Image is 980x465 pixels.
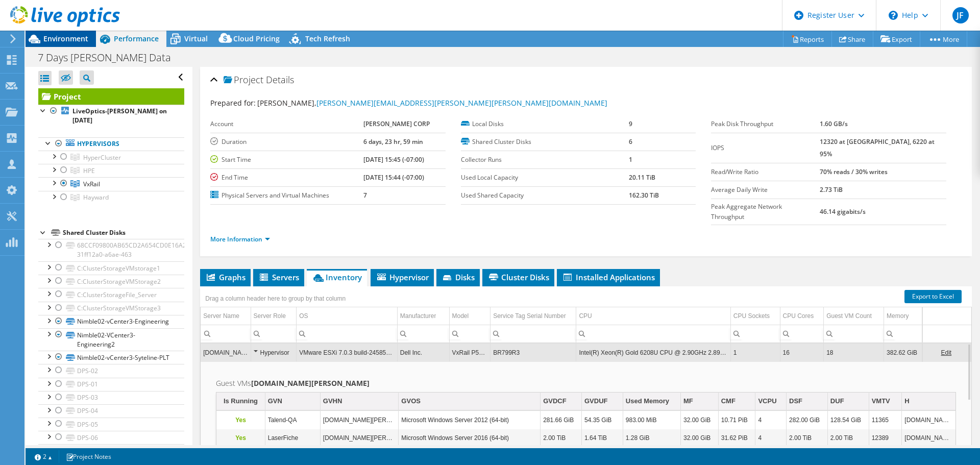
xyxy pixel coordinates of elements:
[824,325,884,342] td: Column Guest VM Count, Filter cell
[889,11,898,20] svg: \n
[461,119,629,129] label: Local Disks
[254,347,294,359] div: Hypervisor
[400,310,436,322] div: Manufacturer
[257,98,607,108] span: [PERSON_NAME],
[38,261,184,275] a: C:ClusterStorageVMstorage1
[541,411,582,429] td: Column GVDCF, Value 281.66 GiB
[363,191,367,200] b: 7
[38,315,184,328] a: Nimble02-vCenter3-Engineering
[316,98,607,108] a: [PERSON_NAME][EMAIL_ADDRESS][PERSON_NAME][PERSON_NAME][DOMAIN_NAME]
[820,137,935,158] b: 12320 at [GEOGRAPHIC_DATA], 6220 at 95%
[83,180,100,188] span: VxRail
[442,272,475,282] span: Disks
[38,239,184,261] a: 68CCF09800AB65CD2A654CD0E16A2E2B-31ff12a0-a6ae-463
[320,393,399,410] td: GVHN Column
[376,272,429,282] span: Hypervisor
[265,411,320,429] td: Column GVN, Value Talend-QA
[491,307,576,325] td: Service Tag Serial Number Column
[320,429,399,447] td: Column GVHN, Value laserfiche.gillig.com
[38,177,184,190] a: VxRail
[869,393,902,410] td: VMTV Column
[83,193,109,202] span: Hayward
[941,349,951,356] a: Edit
[576,344,730,361] td: Column CPU, Value Intel(R) Xeon(R) Gold 6208U CPU @ 2.90GHz 2.89 GHz
[718,393,755,410] td: CMF Column
[33,52,187,63] h1: 7 Days [PERSON_NAME] Data
[38,404,184,418] a: DPS-04
[820,207,866,216] b: 46.14 gigabits/s
[312,272,362,282] span: Inventory
[210,190,363,201] label: Physical Servers and Virtual Machines
[205,272,246,282] span: Graphs
[397,325,449,342] td: Column Manufacturer, Filter cell
[733,310,770,322] div: CPU Sockets
[210,137,363,147] label: Duration
[830,395,844,407] div: DUF
[461,173,629,183] label: Used Local Capacity
[623,429,680,447] td: Column Used Memory, Value 1.28 GiB
[461,190,629,201] label: Used Shared Capacity
[251,307,297,325] td: Server Role Column
[491,325,576,342] td: Column Service Tag Serial Number, Filter cell
[72,107,167,125] b: LiveOptics-[PERSON_NAME] on [DATE]
[579,310,592,322] div: CPU
[251,344,297,361] td: Column Server Role, Value Hypervisor
[824,344,884,361] td: Column Guest VM Count, Value 18
[491,344,576,361] td: Column Service Tag Serial Number, Value BR799R3
[265,393,320,410] td: GVN Column
[216,393,265,410] td: Is Running Column
[297,307,398,325] td: OS Column
[755,393,787,410] td: VCPU Column
[755,411,787,429] td: Column VCPU, Value 4
[320,411,399,429] td: Column GVHN, Value Talend-QA.gillig.com
[623,393,680,410] td: Used Memory Column
[730,344,780,361] td: Column CPU Sockets, Value 1
[399,393,541,410] td: GVOS Column
[680,429,718,447] td: Column MF, Value 32.00 GiB
[869,429,902,447] td: Column VMTV, Value 12389
[210,173,363,183] label: End Time
[582,393,623,410] td: GVDUF Column
[233,34,280,43] span: Cloud Pricing
[38,137,184,151] a: Hypervisors
[541,393,582,410] td: GVDCF Column
[718,429,755,447] td: Column CMF, Value 31.62 PiB
[401,395,421,407] div: GVOS
[487,272,549,282] span: Cluster Disks
[299,310,308,322] div: OS
[38,275,184,288] a: C:ClusterStorageVMStorage2
[711,185,820,195] label: Average Daily Write
[626,395,669,407] div: Used Memory
[629,173,655,182] b: 20.11 TiB
[184,34,208,43] span: Virtual
[201,307,251,325] td: Server Name Column
[38,302,184,315] a: C:ClusterStorageVMStorage3
[251,378,370,388] b: [DOMAIN_NAME][PERSON_NAME]
[83,153,121,162] span: HyperCluster
[493,310,566,322] div: Service Tag Serial Number
[363,173,424,182] b: [DATE] 15:44 (-07:00)
[718,411,755,429] td: Column CMF, Value 10.71 PiB
[201,344,251,361] td: Column Server Name, Value vxr-6.gillig.com
[869,411,902,429] td: Column VMTV, Value 11365
[38,328,184,351] a: Nimble02-VCenter3-Engineering2
[38,391,184,404] a: DPS-03
[884,344,922,361] td: Column Memory, Value 382.62 GiB
[711,167,820,177] label: Read/Write Ratio
[38,288,184,301] a: C:ClusterStorageFile_Server
[254,310,286,322] div: Server Role
[210,119,363,129] label: Account
[783,310,814,322] div: CPU Cores
[887,310,909,322] div: Memory
[210,235,270,243] a: More Information
[584,395,608,407] div: GVDUF
[219,432,262,444] p: Yes
[783,31,832,47] a: Reports
[576,307,730,325] td: CPU Column
[582,411,623,429] td: Column GVDUF, Value 54.35 GiB
[297,344,398,361] td: Column OS, Value VMware ESXi 7.0.3 build-24585291
[363,119,430,128] b: [PERSON_NAME] CORP
[38,351,184,364] a: Nimble02-vCenter3-Syteline-PLT
[216,377,956,389] h2: Guest VMs
[730,307,780,325] td: CPU Sockets Column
